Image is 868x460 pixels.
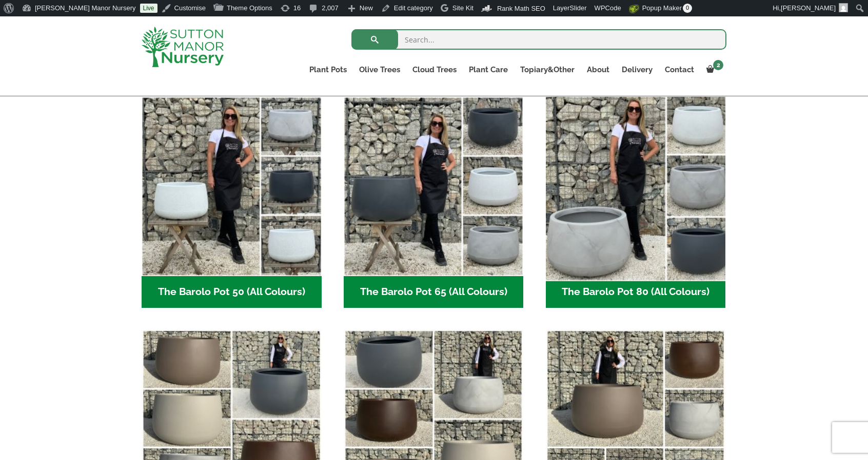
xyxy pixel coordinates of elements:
a: Visit product category The Barolo Pot 50 (All Colours) [142,97,322,308]
h2: The Barolo Pot 65 (All Colours) [344,276,524,308]
span: [PERSON_NAME] [781,4,836,12]
span: Site Kit [452,4,474,12]
img: logo [142,27,224,67]
a: Visit product category The Barolo Pot 80 (All Colours) [546,97,726,308]
a: Plant Care [463,62,514,77]
a: About [581,62,616,77]
a: Contact [659,62,700,77]
span: 2 [713,60,723,70]
a: Plant Pots [303,62,353,77]
a: Delivery [616,62,659,77]
a: Olive Trees [353,62,406,77]
a: Cloud Trees [406,62,463,77]
img: The Barolo Pot 80 (All Colours) [541,92,730,281]
a: Visit product category The Barolo Pot 65 (All Colours) [344,97,524,308]
img: The Barolo Pot 65 (All Colours) [344,97,524,277]
h2: The Barolo Pot 50 (All Colours) [142,276,322,308]
img: The Barolo Pot 50 (All Colours) [142,97,322,277]
span: 0 [683,4,692,13]
a: Topiary&Other [514,62,581,77]
h2: The Barolo Pot 80 (All Colours) [546,276,726,308]
input: Search... [351,29,726,50]
span: Rank Math SEO [497,5,545,12]
a: 2 [700,62,726,77]
a: Live [140,4,157,13]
